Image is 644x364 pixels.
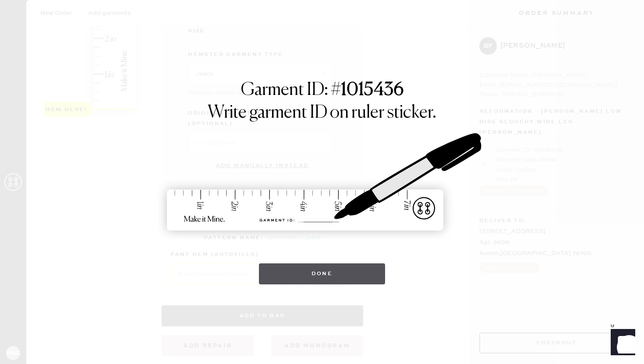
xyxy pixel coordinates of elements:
img: ruler-sticker-sharpie.svg [158,110,486,255]
h1: Garment ID: # [241,80,403,102]
button: Done [259,263,386,284]
h1: Write garment ID on ruler sticker. [208,102,436,123]
iframe: Front Chat [602,325,640,362]
strong: 1015436 [341,81,403,99]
